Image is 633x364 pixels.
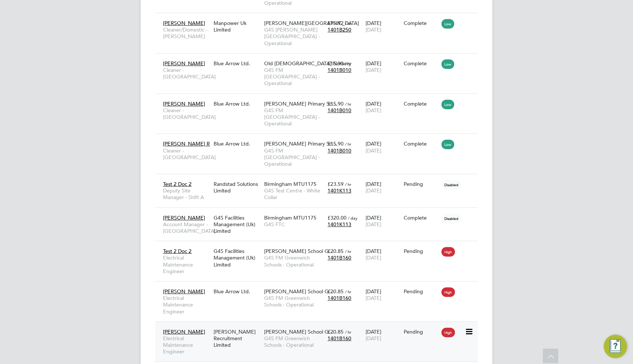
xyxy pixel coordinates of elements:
[264,328,334,335] span: [PERSON_NAME] School G…
[366,26,381,33] span: [DATE]
[212,137,262,151] div: Blue Arrow Ltd.
[441,100,454,109] span: Low
[163,20,205,26] span: [PERSON_NAME]
[212,244,262,272] div: G4S Facilities Management (Uk) Limited
[327,248,344,254] span: £20.85
[327,20,344,26] span: £15.92
[163,67,210,80] span: Cleaner - [GEOGRAPHIC_DATA]
[212,211,262,238] div: G4S Facilities Management (Uk) Limited
[163,295,210,315] span: Electrical Maintenance Engineer
[345,21,351,26] span: / hr
[345,289,351,294] span: / hr
[364,137,402,157] div: [DATE]
[264,214,316,221] span: Birmingham MTU1175
[327,328,344,335] span: £20.85
[163,328,205,335] span: [PERSON_NAME]
[161,284,478,290] a: [PERSON_NAME]Electrical Maintenance EngineerBlue Arrow Ltd.[PERSON_NAME] School G…G4S FM Greenwic...
[264,181,316,187] span: Birmingham MTU1175
[161,16,478,22] a: [PERSON_NAME]Cleaner/Domestic - [PERSON_NAME]Manpower Uk Limited[PERSON_NAME][GEOGRAPHIC_DATA]G4S...
[163,214,205,221] span: [PERSON_NAME]
[212,284,262,298] div: Blue Arrow Ltd.
[345,181,351,187] span: / hr
[441,287,455,297] span: High
[364,97,402,117] div: [DATE]
[327,140,344,147] span: £15.90
[264,107,324,127] span: G4S FM [GEOGRAPHIC_DATA] - Operational
[327,107,351,114] span: 1401B010
[264,288,334,295] span: [PERSON_NAME] School G…
[345,329,351,335] span: / hr
[441,247,455,257] span: High
[441,19,454,29] span: Low
[441,214,461,223] span: Disabled
[163,140,210,147] span: [PERSON_NAME] R
[264,295,324,308] span: G4S FM Greenwich Schools - Operational
[264,187,324,201] span: G4S Test Centre - White Collar
[264,254,324,268] span: G4S FM Greenwich Schools - Operational
[163,60,205,67] span: [PERSON_NAME]
[364,16,402,37] div: [DATE]
[163,288,205,295] span: [PERSON_NAME]
[264,26,324,47] span: G4S [PERSON_NAME][GEOGRAPHIC_DATA] - Operational
[161,96,478,103] a: [PERSON_NAME]Cleaner - [GEOGRAPHIC_DATA]Blue Arrow Ltd.[PERSON_NAME] Primary Sc…G4S FM [GEOGRAPHI...
[345,249,351,254] span: / hr
[441,140,454,149] span: Low
[404,328,438,335] div: Pending
[264,100,337,107] span: [PERSON_NAME] Primary Sc…
[264,140,337,147] span: [PERSON_NAME] Primary Sc…
[163,335,210,355] span: Electrical Maintenance Engineer
[364,284,402,305] div: [DATE]
[441,59,454,69] span: Low
[366,107,381,114] span: [DATE]
[441,328,455,337] span: High
[366,67,381,73] span: [DATE]
[163,26,210,40] span: Cleaner/Domestic - [PERSON_NAME]
[212,97,262,111] div: Blue Arrow Ltd.
[366,295,381,301] span: [DATE]
[327,288,344,295] span: £20.85
[364,244,402,265] div: [DATE]
[163,248,192,254] span: Test 2 Doc 2
[212,177,262,198] div: Randstad Solutions Limited
[161,324,478,331] a: [PERSON_NAME]Electrical Maintenance Engineer[PERSON_NAME] Recruitment Limited[PERSON_NAME] School...
[441,180,461,190] span: Disabled
[404,20,438,26] div: Complete
[327,60,344,67] span: £15.90
[161,177,478,183] a: Test 2 Doc 2Deputy Site Manager - Shift ARandstad Solutions LimitedBirmingham MTU1175G4S Test Cen...
[345,141,351,147] span: / hr
[327,295,351,301] span: 1401B160
[161,136,478,143] a: [PERSON_NAME] RCleaner - [GEOGRAPHIC_DATA]Blue Arrow Ltd.[PERSON_NAME] Primary Sc…G4S FM [GEOGRAP...
[404,248,438,254] div: Pending
[404,100,438,107] div: Complete
[404,60,438,67] div: Complete
[327,187,351,194] span: 1401K113
[345,101,351,107] span: / hr
[366,221,381,228] span: [DATE]
[161,210,478,217] a: [PERSON_NAME]Account Manager - [GEOGRAPHIC_DATA]G4S Facilities Management (Uk) LimitedBirmingham ...
[348,215,358,221] span: / day
[366,335,381,342] span: [DATE]
[264,248,334,254] span: [PERSON_NAME] School G…
[212,325,262,352] div: [PERSON_NAME] Recruitment Limited
[404,214,438,221] div: Complete
[327,26,351,33] span: 1401B250
[327,181,344,187] span: £23.59
[364,177,402,198] div: [DATE]
[161,56,478,62] a: [PERSON_NAME]Cleaner - [GEOGRAPHIC_DATA]Blue Arrow Ltd.Old [DEMOGRAPHIC_DATA] NurseryG4S FM [GEOG...
[604,335,627,358] button: Engage Resource Center
[366,187,381,194] span: [DATE]
[404,288,438,295] div: Pending
[327,335,351,342] span: 1401B160
[264,60,351,67] span: Old [DEMOGRAPHIC_DATA] Nursery
[212,16,262,37] div: Manpower Uk Limited
[163,100,205,107] span: [PERSON_NAME]
[264,67,324,87] span: G4S FM [GEOGRAPHIC_DATA] - Operational
[327,147,351,154] span: 1401B010
[264,20,359,26] span: [PERSON_NAME][GEOGRAPHIC_DATA]
[163,254,210,275] span: Electrical Maintenance Engineer
[364,211,402,231] div: [DATE]
[364,325,402,345] div: [DATE]
[163,147,210,161] span: Cleaner - [GEOGRAPHIC_DATA]
[404,140,438,147] div: Complete
[366,254,381,261] span: [DATE]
